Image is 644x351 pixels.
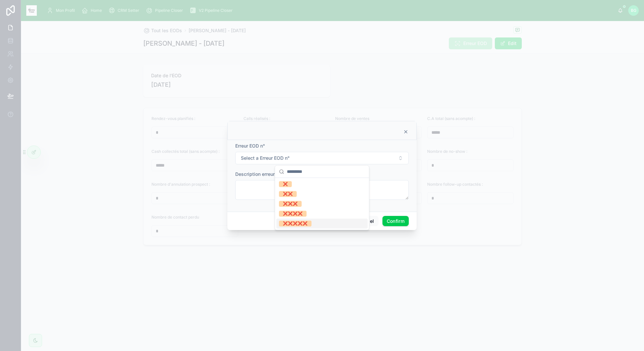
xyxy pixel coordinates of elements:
button: Confirm [382,216,409,226]
div: Suggestions [275,178,369,230]
button: Select Button [235,152,409,164]
div: ❌❌ [283,191,293,197]
div: ❌❌❌❌❌ [283,221,308,226]
span: Description erreur [235,171,275,177]
span: Select a Erreur EOD n° [241,155,289,161]
div: ❌ [283,181,288,187]
div: ❌❌❌ [283,201,298,207]
span: Erreur EOD n° [235,143,265,149]
div: ❌❌❌❌ [283,211,303,217]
